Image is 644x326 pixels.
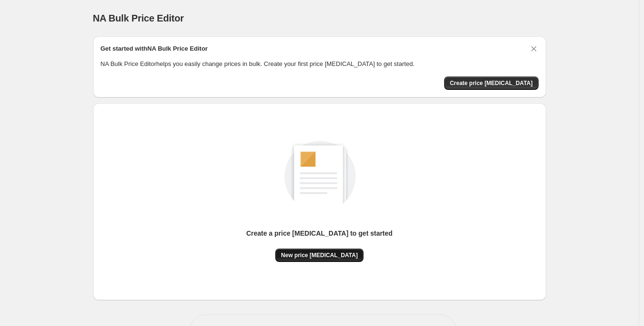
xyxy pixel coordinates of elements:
[101,59,539,69] p: NA Bulk Price Editor helps you easily change prices in bulk. Create your first price [MEDICAL_DAT...
[444,76,539,90] button: Create price change job
[281,251,358,259] span: New price [MEDICAL_DATA]
[93,13,184,23] span: NA Bulk Price Editor
[275,249,364,262] button: New price [MEDICAL_DATA]
[246,228,393,238] p: Create a price [MEDICAL_DATA] to get started
[101,44,208,54] h2: Get started with NA Bulk Price Editor
[529,44,539,54] button: Dismiss card
[450,79,533,87] span: Create price [MEDICAL_DATA]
